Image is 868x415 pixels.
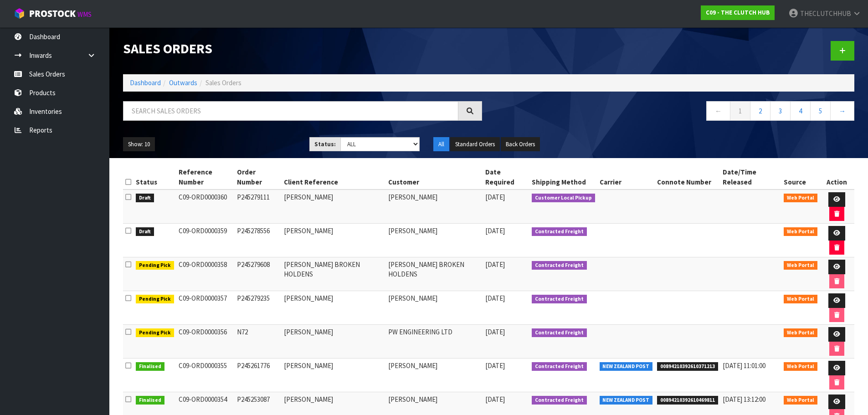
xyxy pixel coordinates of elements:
[706,9,770,16] strong: C09 - THE CLUTCH HUB
[532,261,587,270] span: Contracted Freight
[532,295,587,304] span: Contracted Freight
[657,396,718,405] span: 00894210392610469811
[784,396,817,405] span: Web Portal
[123,101,458,121] input: Search sales orders
[657,362,718,371] span: 00894210392610371213
[176,291,235,325] td: C09-ORD0000357
[485,328,505,336] span: [DATE]
[386,224,483,257] td: [PERSON_NAME]
[205,78,241,87] span: Sales Orders
[123,137,155,152] button: Show: 10
[655,165,720,190] th: Connote Number
[130,78,161,87] a: Dashboard
[235,359,281,392] td: P245261776
[282,257,386,291] td: [PERSON_NAME] BROKEN HOLDENS
[29,8,76,20] span: ProStock
[485,361,505,370] span: [DATE]
[600,396,653,405] span: NEW ZEALAND POST
[77,10,92,19] small: WMS
[720,165,782,190] th: Date/Time Released
[386,325,483,359] td: PW ENGINEERING LTD
[282,291,386,325] td: [PERSON_NAME]
[136,227,154,236] span: Draft
[136,362,164,371] span: Finalised
[176,257,235,291] td: C09-ORD0000358
[282,325,386,359] td: [PERSON_NAME]
[136,396,164,405] span: Finalised
[386,291,483,325] td: [PERSON_NAME]
[450,137,500,152] button: Standard Orders
[830,101,854,121] a: →
[485,193,505,201] span: [DATE]
[784,362,817,371] span: Web Portal
[136,194,154,203] span: Draft
[176,325,235,359] td: C09-ORD0000356
[176,359,235,392] td: C09-ORD0000355
[784,328,817,338] span: Web Portal
[750,101,770,121] a: 2
[730,101,750,121] a: 1
[235,325,281,359] td: N72
[723,395,765,404] span: [DATE] 13:12:00
[235,257,281,291] td: P245279608
[485,395,505,404] span: [DATE]
[282,165,386,190] th: Client Reference
[386,165,483,190] th: Customer
[770,101,791,121] a: 3
[532,362,587,371] span: Contracted Freight
[532,328,587,338] span: Contracted Freight
[706,101,730,121] a: ←
[784,295,817,304] span: Web Portal
[136,261,174,270] span: Pending Pick
[820,165,854,190] th: Action
[784,261,817,270] span: Web Portal
[485,294,505,302] span: [DATE]
[501,137,540,152] button: Back Orders
[529,165,597,190] th: Shipping Method
[134,165,176,190] th: Status
[386,257,483,291] td: [PERSON_NAME] BROKEN HOLDENS
[14,8,25,19] img: cube-alt.png
[176,165,235,190] th: Reference Number
[386,359,483,392] td: [PERSON_NAME]
[600,362,653,371] span: NEW ZEALAND POST
[496,101,855,123] nav: Page navigation
[532,227,587,236] span: Contracted Freight
[532,194,595,203] span: Customer Local Pickup
[790,101,811,121] a: 4
[282,190,386,224] td: [PERSON_NAME]
[784,227,817,236] span: Web Portal
[235,190,281,224] td: P245279111
[314,140,336,148] strong: Status:
[282,224,386,257] td: [PERSON_NAME]
[176,190,235,224] td: C09-ORD0000360
[723,361,765,370] span: [DATE] 11:01:00
[282,359,386,392] td: [PERSON_NAME]
[483,165,529,190] th: Date Required
[235,165,281,190] th: Order Number
[597,165,655,190] th: Carrier
[485,226,505,235] span: [DATE]
[235,291,281,325] td: P245279235
[169,78,197,87] a: Outwards
[800,9,851,18] span: THECLUTCHHUB
[136,328,174,338] span: Pending Pick
[784,194,817,203] span: Web Portal
[433,137,449,152] button: All
[123,41,482,56] h1: Sales Orders
[810,101,831,121] a: 5
[532,396,587,405] span: Contracted Freight
[386,190,483,224] td: [PERSON_NAME]
[136,295,174,304] span: Pending Pick
[781,165,820,190] th: Source
[176,224,235,257] td: C09-ORD0000359
[485,260,505,269] span: [DATE]
[235,224,281,257] td: P245278556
